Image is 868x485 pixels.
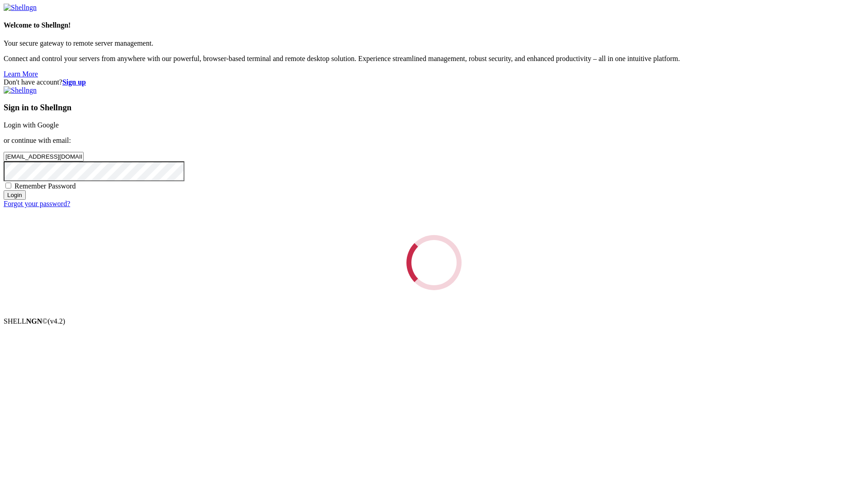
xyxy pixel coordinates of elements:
p: Your secure gateway to remote server management. [4,39,864,47]
input: Email address [4,152,84,161]
a: Learn More [4,70,38,78]
a: Forgot your password? [4,200,70,207]
h4: Welcome to Shellngn! [4,21,864,29]
span: SHELL © [4,317,65,325]
div: Don't have account? [4,78,864,86]
input: Remember Password [5,183,11,188]
img: Shellngn [4,86,37,94]
span: 4.2.0 [48,317,66,325]
span: Remember Password [14,182,76,190]
img: Shellngn [4,4,37,12]
a: Login with Google [4,121,59,129]
input: Login [4,190,26,200]
b: NGN [26,317,42,325]
div: Loading... [395,224,472,301]
p: or continue with email: [4,137,864,145]
a: Sign up [62,78,86,86]
p: Connect and control your servers from anywhere with our powerful, browser-based terminal and remo... [4,55,864,63]
h3: Sign in to Shellngn [4,103,864,113]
